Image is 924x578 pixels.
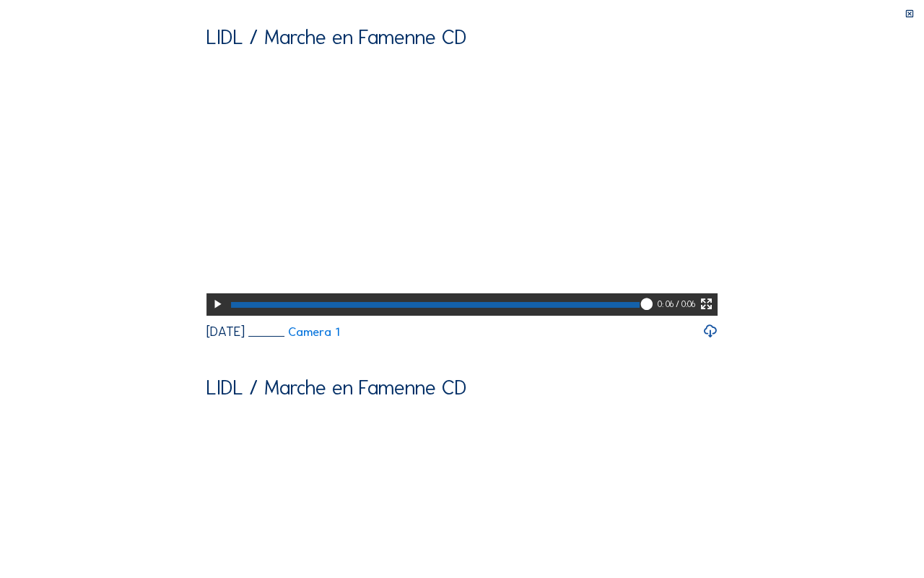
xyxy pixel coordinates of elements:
a: Camera 1 [248,326,339,338]
video: Your browser does not support the video tag. [206,58,718,314]
div: 0: 06 [658,293,676,315]
div: LIDL / Marche en Famenne CD [206,377,467,397]
div: LIDL / Marche en Famenne CD [206,27,467,47]
div: / 0:06 [676,293,695,315]
div: [DATE] [206,325,245,338]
